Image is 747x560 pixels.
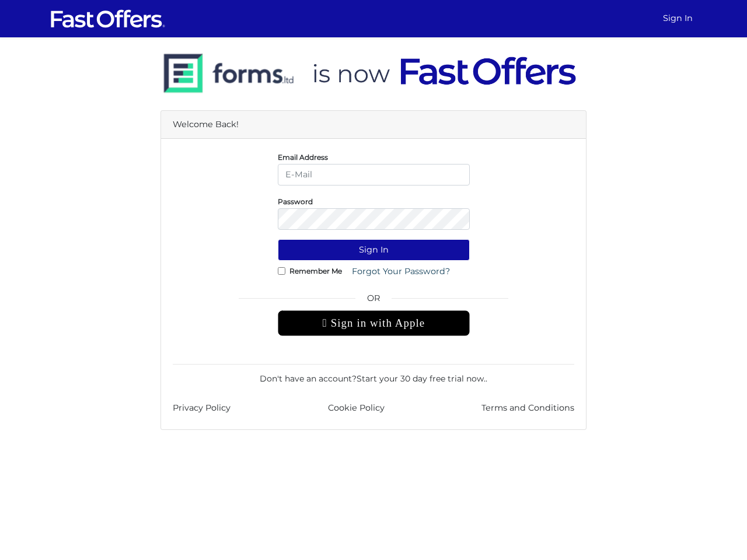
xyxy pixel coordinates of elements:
span: OR [278,292,470,310]
a: Terms and Conditions [481,401,574,415]
input: E-Mail [278,164,470,185]
a: Start your 30 day free trial now. [357,373,486,384]
a: Sign In [658,7,697,30]
button: Sign In [278,239,470,261]
a: Forgot Your Password? [344,261,458,282]
div: Welcome Back! [161,111,586,139]
a: Privacy Policy [173,401,231,415]
label: Password [278,200,313,203]
div: Don't have an account? . [173,364,574,385]
label: Remember Me [289,269,342,272]
a: Cookie Policy [328,401,385,415]
label: Email Address [278,156,328,159]
div: Sign in with Apple [278,310,470,336]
